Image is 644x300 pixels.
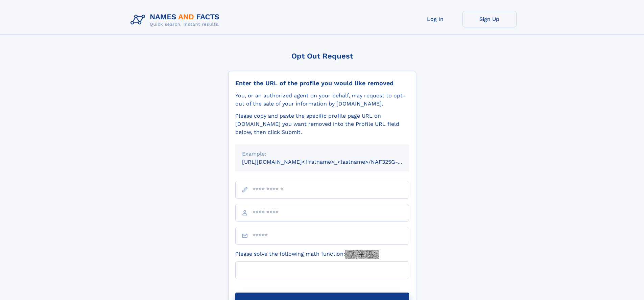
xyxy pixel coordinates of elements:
[235,79,409,87] div: Enter the URL of the profile you would like removed
[235,250,379,259] label: Please solve the following math function:
[462,11,517,27] a: Sign Up
[242,150,402,158] div: Example:
[408,11,462,27] a: Log In
[235,92,409,108] div: You, or an authorized agent on your behalf, may request to opt-out of the sale of your informatio...
[235,112,409,136] div: Please copy and paste the specific profile page URL on [DOMAIN_NAME] you want removed into the Pr...
[242,159,422,165] small: [URL][DOMAIN_NAME]<firstname>_<lastname>/NAF325G-xxxxxxxx
[228,52,416,60] div: Opt Out Request
[128,11,225,29] img: Logo Names and Facts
